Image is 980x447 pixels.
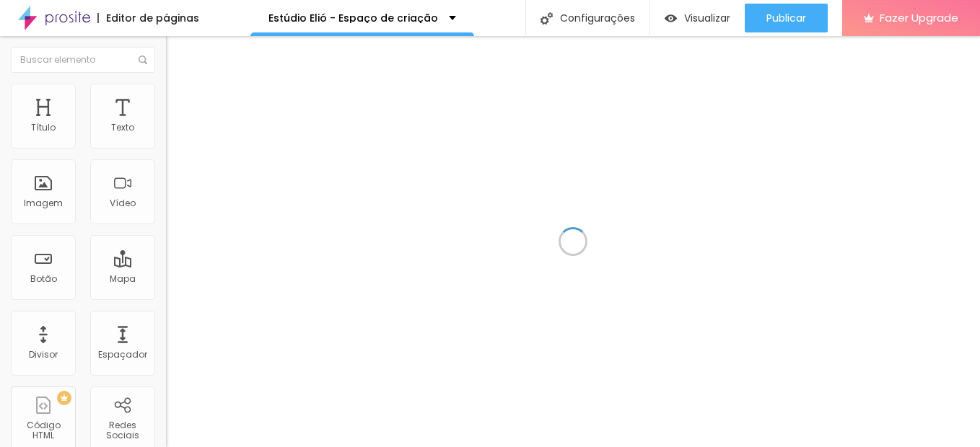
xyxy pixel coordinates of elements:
p: Estúdio Elió - Espaço de criação [268,13,438,23]
span: Fazer Upgrade [880,12,958,24]
span: Publicar [766,12,806,24]
img: view-1.svg [665,12,677,25]
div: Título [31,123,56,133]
div: Botão [30,274,57,284]
div: Vídeo [110,198,136,208]
img: Icone [139,56,147,64]
div: Mapa [110,274,136,284]
div: Redes Sociais [94,420,151,441]
input: Buscar elemento [11,47,155,73]
div: Divisor [29,350,58,360]
div: Editor de páginas [97,13,199,23]
div: Texto [111,123,134,133]
button: Publicar [745,4,828,32]
div: Espaçador [98,350,147,360]
button: Visualizar [650,4,745,32]
div: Código HTML [14,420,71,441]
span: Visualizar [684,12,730,24]
img: Icone [541,12,553,25]
div: Imagem [24,198,63,208]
